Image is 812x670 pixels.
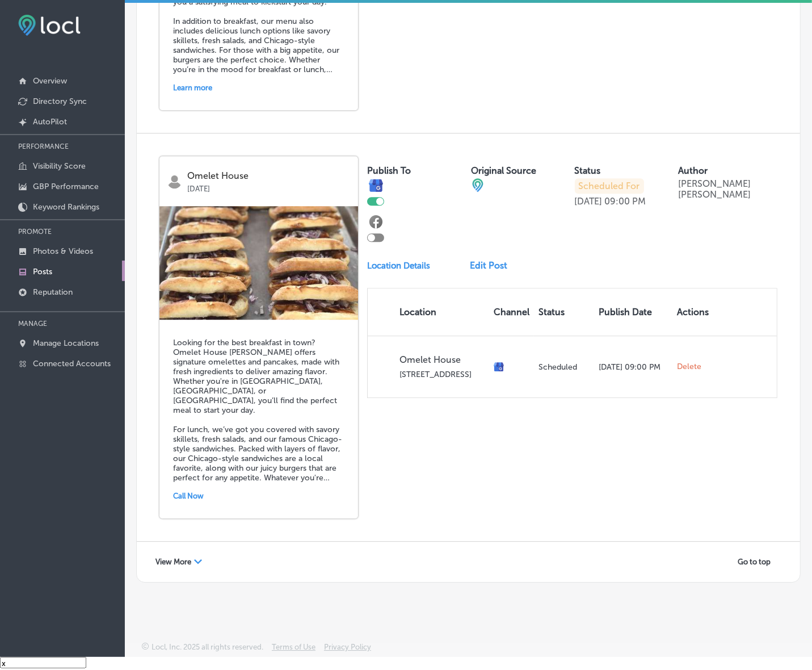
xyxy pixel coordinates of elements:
[471,165,536,176] label: Original Source
[470,260,516,271] a: Edit Post
[18,15,81,36] img: fda3e92497d09a02dc62c9cd864e3231.png
[33,161,86,171] p: Visibility Score
[368,288,489,336] th: Location
[33,359,111,368] p: Connected Accounts
[187,171,350,181] p: Omelet House
[159,206,358,320] img: 611b9c69-0639-4719-821b-5fb17aba99f698147235_3153907061328369_3941824605202677760_n.jpg
[599,362,668,372] p: [DATE] 09:00 PM
[399,370,485,379] p: [STREET_ADDRESS]
[677,362,701,372] span: Delete
[575,178,644,194] p: Scheduled For
[33,97,87,106] p: Directory Sync
[167,174,182,189] img: logo
[33,182,99,191] p: GBP Performance
[672,288,713,336] th: Actions
[33,338,99,348] p: Manage Locations
[33,246,93,256] p: Photos & Videos
[538,362,590,372] p: Scheduled
[155,558,191,566] span: View More
[605,196,646,207] p: 09:00 PM
[367,165,411,176] label: Publish To
[471,178,485,192] img: cba84b02adce74ede1fb4a8549a95eca.png
[324,643,371,657] a: Privacy Policy
[534,288,594,336] th: Status
[33,287,73,297] p: Reputation
[594,288,672,336] th: Publish Date
[575,165,601,176] label: Status
[678,178,777,200] p: [PERSON_NAME] [PERSON_NAME]
[575,196,603,207] p: [DATE]
[367,261,430,271] p: Location Details
[187,181,350,193] p: [DATE]
[173,338,344,483] h5: Looking for the best breakfast in town? Omelet House [PERSON_NAME] offers signature omelettes and...
[489,288,534,336] th: Channel
[399,354,485,365] p: Omelet House
[678,165,708,176] label: Author
[272,643,315,657] a: Terms of Use
[738,558,771,566] span: Go to top
[33,76,67,86] p: Overview
[33,202,99,212] p: Keyword Rankings
[33,267,52,277] p: Posts
[152,643,263,651] p: Locl, Inc. 2025 all rights reserved.
[33,117,67,127] p: AutoPilot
